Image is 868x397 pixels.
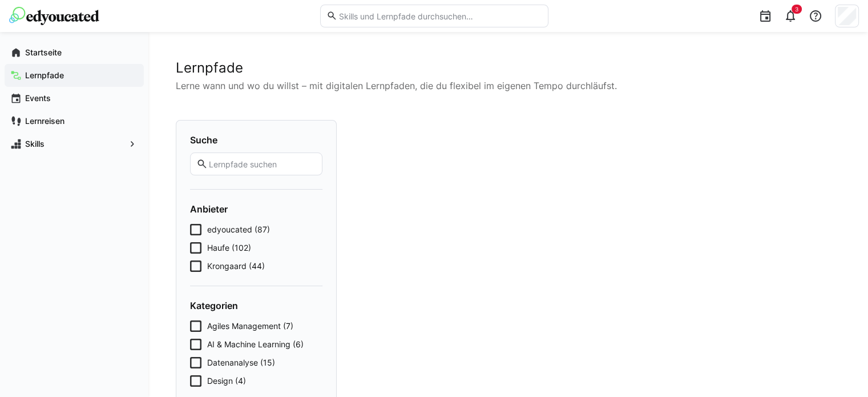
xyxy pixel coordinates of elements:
h4: Kategorien [190,300,322,311]
h2: Lernpfade [176,59,841,77]
span: Agiles Management (7) [207,320,293,332]
span: Design (4) [207,375,246,387]
h4: Anbieter [190,203,322,215]
span: edyoucated (87) [207,224,270,235]
input: Lernpfade suchen [208,159,316,169]
span: Datenanalyse (15) [207,357,275,368]
h4: Suche [190,134,322,146]
span: 3 [795,6,798,13]
span: AI & Machine Learning (6) [207,339,304,350]
input: Skills und Lernpfade durchsuchen… [337,11,542,21]
span: Krongaard (44) [207,260,265,272]
span: Haufe (102) [207,242,251,254]
p: Lerne wann und wo du willst – mit digitalen Lernpfaden, die du flexibel im eigenen Tempo durchläu... [176,79,841,93]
